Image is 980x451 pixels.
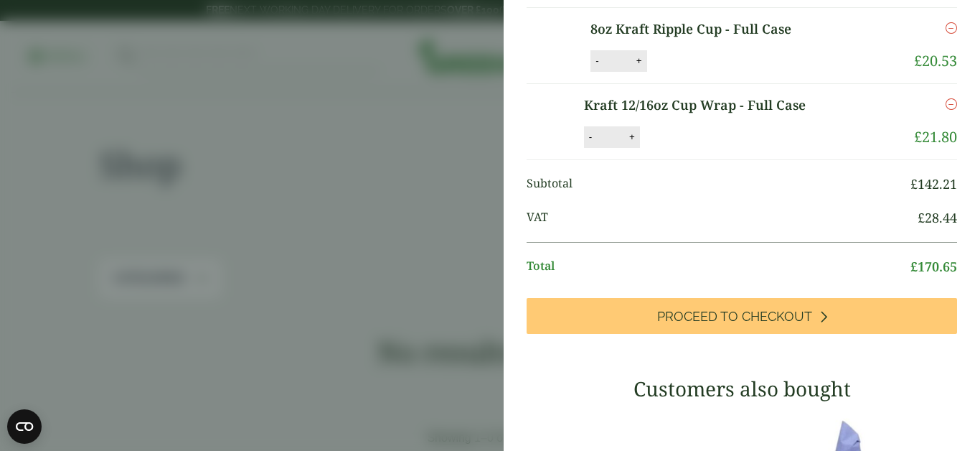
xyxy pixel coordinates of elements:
span: VAT [527,208,918,228]
button: + [632,55,646,67]
a: Remove this item [946,19,957,37]
bdi: 142.21 [910,175,957,192]
h3: Customers also bought [527,377,957,401]
bdi: 28.44 [918,209,957,226]
a: Kraft 12/16oz Cup Wrap - Full Case [584,96,860,115]
span: Total [527,257,910,276]
button: - [591,55,603,67]
span: £ [914,127,922,147]
bdi: 21.80 [914,127,957,147]
button: + [625,131,639,143]
a: Proceed to Checkout [527,298,957,334]
img: Kraft 12/16oz Cup Wrap-Full Case of-0 [529,96,587,134]
a: 8oz Kraft Ripple Cup - Full Case [590,19,852,39]
span: £ [910,175,918,192]
span: £ [914,51,922,70]
span: £ [918,209,925,226]
span: Subtotal [527,175,910,194]
bdi: 170.65 [910,258,957,275]
button: Open CMP widget [7,409,42,444]
a: Remove this item [946,96,957,113]
span: £ [910,258,918,275]
bdi: 20.53 [914,51,957,70]
button: - [585,131,596,143]
span: Proceed to Checkout [657,309,812,325]
img: 8oz Kraft Ripple Cup-Full Case of-0 [529,19,593,62]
